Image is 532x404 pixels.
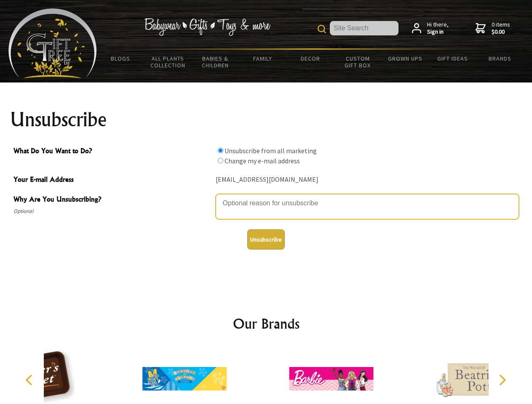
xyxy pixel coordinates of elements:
h2: Our Brands [17,314,516,334]
a: Custom Gift Box [334,50,382,74]
img: Babyware - Gifts - Toys and more... [8,8,97,78]
a: BLOGS [97,50,144,67]
input: What Do You Want to Do? [218,158,223,163]
img: Babywear - Gifts - Toys & more [144,18,270,36]
a: Brands [476,50,524,67]
img: product search [318,25,326,33]
a: Decor [286,50,334,67]
a: Family [239,50,287,67]
span: 0 items [492,21,510,36]
span: What Do You Want to Do? [13,146,211,158]
label: Change my e-mail address [225,157,300,165]
input: What Do You Want to Do? [218,148,223,153]
button: Unsubscribe [247,229,285,250]
textarea: Why Are You Unsubscribing? [216,194,519,219]
span: Your E-mail Address [13,174,211,186]
div: [EMAIL_ADDRESS][DOMAIN_NAME] [216,173,519,186]
a: Gift Ideas [429,50,476,67]
button: Next [493,371,511,389]
button: Previous [21,371,40,389]
input: Site Search [330,21,398,35]
a: Grown Ups [381,50,429,67]
strong: Sign in [427,28,449,36]
span: Hi there, [427,21,449,36]
span: Why Are You Unsubscribing? [13,194,211,206]
a: All Plants Collection [144,50,192,74]
label: Unsubscribe from all marketing [225,146,317,155]
a: Hi there,Sign in [412,21,449,36]
span: Optional [13,206,211,216]
h1: Unsubscribe [10,109,522,130]
a: 0 items$0.00 [476,21,510,36]
strong: $0.00 [492,28,510,36]
a: Babies & Children [192,50,239,74]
